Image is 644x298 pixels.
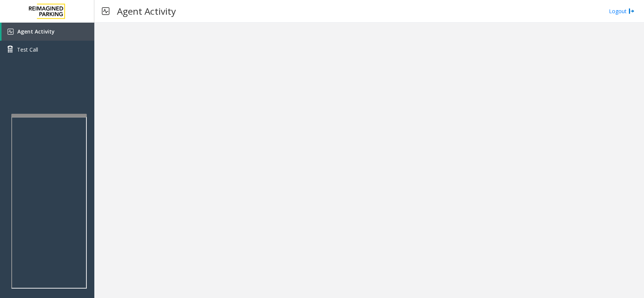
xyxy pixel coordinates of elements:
[629,7,635,15] img: logout
[17,28,55,35] span: Agent Activity
[8,29,14,35] img: 'icon'
[609,7,635,15] a: Logout
[17,46,38,53] span: Test Call
[113,2,180,20] h3: Agent Activity
[102,2,109,20] img: pageIcon
[2,23,94,41] a: Agent Activity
